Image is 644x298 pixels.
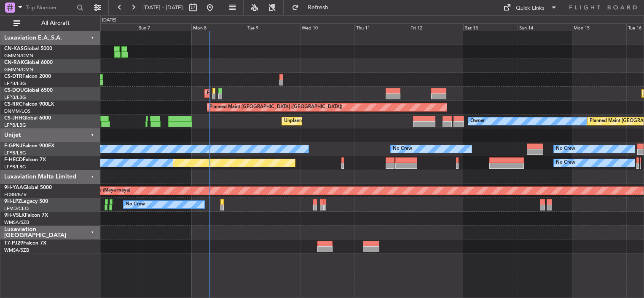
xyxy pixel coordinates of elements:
span: CN-KAS [4,46,24,51]
button: All Aircraft [9,16,91,30]
a: GMMN/CMN [4,67,33,73]
a: 9H-YAAGlobal 5000 [4,185,52,190]
span: CS-JHH [4,116,22,121]
span: F-GPNJ [4,144,22,149]
a: WMSA/SZB [4,219,29,226]
a: T7-PJ29Falcon 7X [4,241,46,246]
span: 9H-LPZ [4,199,21,204]
span: [DATE] - [DATE] [143,4,183,11]
div: Planned Maint [GEOGRAPHIC_DATA] ([GEOGRAPHIC_DATA]) [207,87,340,100]
a: DNMM/LOS [4,108,30,114]
a: CS-DOUGlobal 6500 [4,88,53,93]
div: Fri 12 [409,23,463,31]
div: Tue 9 [246,23,300,31]
a: LFPB/LBG [4,150,26,156]
button: Quick Links [499,1,561,14]
input: Trip Number [26,1,74,14]
a: 9H-LPZLegacy 500 [4,199,48,204]
span: CS-RRC [4,102,22,107]
div: Mon 8 [191,23,246,31]
a: CS-DTRFalcon 2000 [4,74,51,79]
span: CS-DOU [4,88,24,93]
div: No Crew [126,198,145,211]
span: T7-PJ29 [4,241,23,246]
a: LFPB/LBG [4,164,26,170]
span: Refresh [301,5,336,11]
div: [DATE] [102,17,116,24]
a: CS-RRCFalcon 900LX [4,102,54,107]
a: LFPB/LBG [4,94,26,101]
span: F-HECD [4,157,23,162]
a: CN-RAKGlobal 6000 [4,60,53,65]
div: Sat 6 [83,23,137,31]
span: 9H-VSLK [4,213,25,218]
div: Thu 11 [354,23,409,31]
div: Sat 13 [463,23,518,31]
a: F-GPNJFalcon 900EX [4,144,54,149]
div: No Crew [556,157,575,169]
a: GMMN/CMN [4,53,33,59]
div: Unplanned Maint [GEOGRAPHIC_DATA] ([GEOGRAPHIC_DATA] Intl) [284,115,431,128]
div: Sun 14 [518,23,572,31]
a: CN-KASGlobal 5000 [4,46,52,51]
div: No Crew [393,143,412,155]
span: CS-DTR [4,74,22,79]
div: Sun 7 [137,23,191,31]
a: FCBB/BZV [4,192,27,198]
a: CS-JHHGlobal 6000 [4,116,51,121]
a: LFMD/CEQ [4,205,29,212]
span: 9H-YAA [4,185,23,190]
a: WMSA/SZB [4,247,29,253]
a: LFPB/LBG [4,80,26,87]
span: CN-RAK [4,60,24,65]
span: All Aircraft [22,20,89,26]
div: Owner [470,115,485,128]
div: Planned Maint [GEOGRAPHIC_DATA] ([GEOGRAPHIC_DATA]) [209,101,342,114]
div: No Crew [556,143,575,155]
a: F-HECDFalcon 7X [4,157,46,162]
a: 9H-VSLKFalcon 7X [4,213,48,218]
a: LFPB/LBG [4,122,26,128]
div: Wed 10 [300,23,354,31]
div: Mon 15 [572,23,626,31]
button: Refresh [288,1,338,14]
div: Quick Links [516,4,545,13]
